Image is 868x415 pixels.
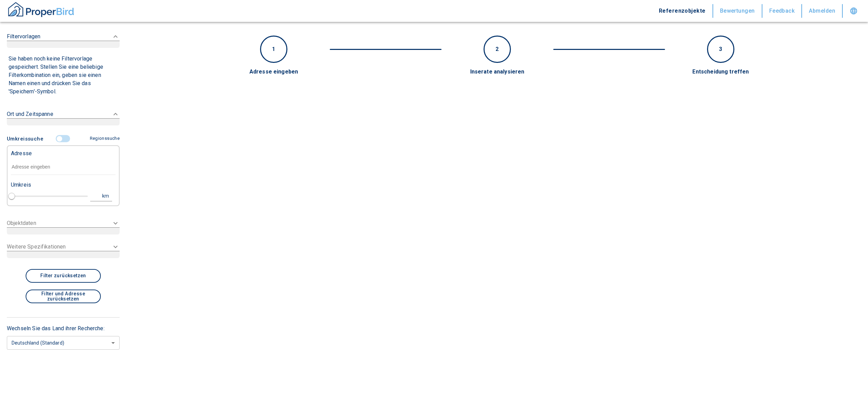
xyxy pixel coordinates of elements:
button: Filter und Adresse zurücksetzen [26,290,101,303]
button: Filter zurücksetzen [26,269,101,283]
div: Adresse eingeben [190,68,358,76]
button: Umkreissuche [7,132,46,145]
div: Inserate analysieren [413,68,581,76]
p: Wechseln Sie das Land ihrer Recherche: [7,324,120,333]
p: Adresse [11,149,32,158]
p: Ort und Zeitspanne [7,110,53,118]
button: km [90,191,112,201]
div: Weitere Spezifikationen [7,239,120,262]
button: Abmelden [802,4,843,18]
img: ProperBird Logo and Home Button [7,1,75,18]
p: Sie haben noch keine Filtervorlage gespeichert. Stellen Sie eine beliebige Filterkombination ein,... [9,55,118,96]
div: Entscheidung treffen [637,68,805,76]
button: ProperBird Logo and Home Button [7,1,75,21]
p: Filtervorlagen [7,32,40,41]
button: Feedback [762,4,802,18]
button: Regionssuche [87,133,120,145]
div: Objektdaten [7,215,120,239]
button: Referenzobjekte [652,4,713,18]
div: Filtervorlagen [7,26,120,55]
p: Weitere Spezifikationen [7,243,66,251]
p: Objektdaten [7,219,36,227]
input: Adresse eingeben [11,159,116,175]
div: Deutschland (Standard) [7,334,120,352]
div: Ort und Zeitspanne [7,103,120,132]
div: km [104,192,110,200]
p: 2 [496,45,499,53]
button: Bewertungen [713,4,762,18]
div: Filtervorlagen [7,55,120,98]
p: Umkreis [11,181,31,189]
p: 3 [719,45,722,53]
div: Filtervorlagen [7,132,120,210]
p: 1 [272,45,275,53]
